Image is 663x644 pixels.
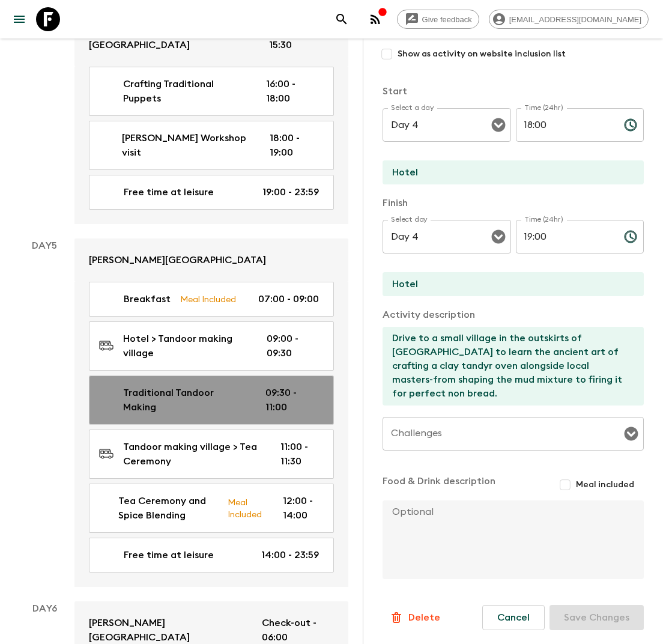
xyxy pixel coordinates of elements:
[383,84,644,99] p: Start
[391,103,434,113] label: Select a day
[383,272,634,296] input: End Location (leave blank if same as Start)
[398,48,566,60] span: Show as activity on website inclusion list
[74,238,348,282] a: [PERSON_NAME][GEOGRAPHIC_DATA]
[14,238,74,253] p: Day 5
[265,386,319,415] p: 09:30 - 11:00
[14,601,74,616] p: Day 6
[283,494,319,523] p: 12:00 - 14:00
[383,606,447,630] button: Delete
[118,494,219,523] p: Tea Ceremony and Spice Blending
[180,293,236,306] p: Meal Included
[383,474,495,496] p: Food & Drink description
[123,386,246,415] p: Traditional Tandoor Making
[124,548,214,562] p: Free time at leisure
[489,10,649,29] div: [EMAIL_ADDRESS][DOMAIN_NAME]
[123,440,261,469] p: Tandoor making village > Tea Ceremony
[270,131,319,160] p: 18:00 - 19:00
[89,282,334,317] a: BreakfastMeal Included07:00 - 09:00
[122,131,250,160] p: [PERSON_NAME] Workshop visit
[228,496,263,521] p: Meal Included
[408,610,440,625] p: Delete
[516,108,614,142] input: hh:mm
[89,538,334,573] a: Free time at leisure14:00 - 23:59
[280,440,319,469] p: 11:00 - 11:30
[7,7,31,31] button: menu
[576,479,634,491] span: Meal included
[123,332,247,360] p: Hotel > Tandoor making village
[619,225,643,249] button: Choose time, selected time is 7:00 PM
[261,548,319,562] p: 14:00 - 23:59
[619,113,643,137] button: Choose time, selected time is 6:00 PM
[89,121,334,170] a: [PERSON_NAME] Workshop visit18:00 - 19:00
[124,185,214,199] p: Free time at leisure
[490,117,507,133] button: Open
[89,430,334,479] a: Tandoor making village > Tea Ceremony11:00 - 11:30
[383,196,644,210] p: Finish
[262,185,319,199] p: 19:00 - 23:59
[397,10,479,29] a: Give feedback
[89,253,266,267] p: [PERSON_NAME][GEOGRAPHIC_DATA]
[383,308,644,322] p: Activity description
[490,228,507,245] button: Open
[89,67,334,116] a: Crafting Traditional Puppets16:00 - 18:00
[391,214,428,225] label: Select day
[482,605,545,630] button: Cancel
[383,327,634,406] textarea: Visit [PERSON_NAME] Workshop, where your host demonstrates the art of hand-knitted gold embroidery
[89,484,334,533] a: Tea Ceremony and Spice BlendingMeal Included12:00 - 14:00
[124,292,171,306] p: Breakfast
[330,7,354,31] button: search adventures
[416,15,479,24] span: Give feedback
[524,103,563,113] label: Time (24hr)
[123,77,247,106] p: Crafting Traditional Puppets
[89,375,334,425] a: Traditional Tandoor Making09:30 - 11:00
[267,332,319,360] p: 09:00 - 09:30
[383,160,634,184] input: Start Location
[258,292,319,306] p: 07:00 - 09:00
[89,175,334,210] a: Free time at leisure19:00 - 23:59
[266,77,319,106] p: 16:00 - 18:00
[503,15,648,24] span: [EMAIL_ADDRESS][DOMAIN_NAME]
[89,321,334,371] a: Hotel > Tandoor making village09:00 - 09:30
[524,214,563,225] label: Time (24hr)
[623,425,640,442] button: Open
[516,220,614,254] input: hh:mm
